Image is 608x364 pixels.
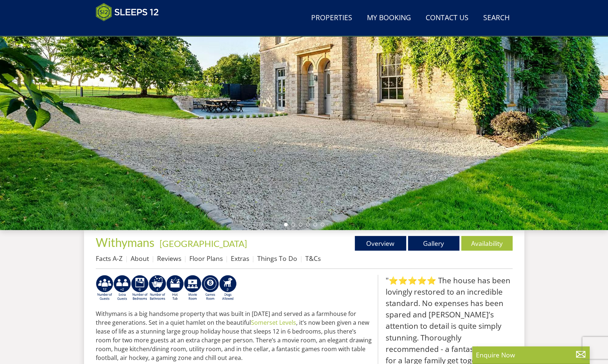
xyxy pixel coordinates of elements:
a: My Booking [364,10,414,26]
a: Facts A-Z [96,254,123,263]
a: Withymans [96,235,157,250]
img: AD_4nXcpX5uDwed6-YChlrI2BYOgXwgg3aqYHOhRm0XfZB-YtQW2NrmeCr45vGAfVKUq4uWnc59ZmEsEzoF5o39EWARlT1ewO... [166,275,184,301]
p: Withymans is a big handsome property that was built in [DATE] and served as a farmhouse for three... [96,309,372,362]
a: Reviews [157,254,181,263]
img: AD_4nXcy0HGcWq0J58LOYxlnSwjVFwquWFvCZzbxSKcxp4HYiQm3ScM_WSVrrYu9bYRIOW8FKoV29fZURc5epz-Si4X9-ID0x... [149,275,166,301]
a: [GEOGRAPHIC_DATA] [160,238,247,249]
a: Gallery [408,236,459,251]
a: Floor Plans [189,254,223,263]
a: Overview [355,236,406,251]
img: AD_4nXe7_8LrJK20fD9VNWAdfykBvHkWcczWBt5QOadXbvIwJqtaRaRf-iI0SeDpMmH1MdC9T1Vy22FMXzzjMAvSuTB5cJ7z5... [219,275,237,301]
a: T&Cs [305,254,321,263]
a: Extras [231,254,249,263]
span: - [157,238,247,249]
a: Search [480,10,513,26]
a: Things To Do [257,254,297,263]
iframe: Customer reviews powered by Trustpilot [92,26,169,32]
img: AD_4nXeP6WuvG491uY6i5ZIMhzz1N248Ei-RkDHdxvvjTdyF2JXhbvvI0BrTCyeHgyWBEg8oAgd1TvFQIsSlzYPCTB7K21VoI... [113,275,131,301]
p: Enquire Now [476,350,586,360]
img: AD_4nXdrZMsjcYNLGsKuA84hRzvIbesVCpXJ0qqnwZoX5ch9Zjv73tWe4fnFRs2gJ9dSiUubhZXckSJX_mqrZBmYExREIfryF... [201,275,219,301]
img: AD_4nXf5HeMvqMpcZ0fO9nf7YF2EIlv0l3oTPRmiQvOQ93g4dO1Y4zXKGJcBE5M2T8mhAf-smX-gudfzQQnK9-uH4PEbWu2YP... [184,275,201,301]
img: AD_4nXeyNBIiEViFqGkFxeZn-WxmRvSobfXIejYCAwY7p4slR9Pvv7uWB8BWWl9Rip2DDgSCjKzq0W1yXMRj2G_chnVa9wg_L... [96,275,113,301]
img: Sleeps 12 [96,3,159,21]
a: Contact Us [423,10,472,26]
a: Somerset Levels [251,318,296,327]
span: Withymans [96,235,154,250]
a: About [131,254,149,263]
a: Properties [308,10,355,26]
img: AD_4nXfRzBlt2m0mIteXDhAcJCdmEApIceFt1SPvkcB48nqgTZkfMpQlDmULa47fkdYiHD0skDUgcqepViZHFLjVKS2LWHUqM... [131,275,149,301]
a: Availability [461,236,513,251]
